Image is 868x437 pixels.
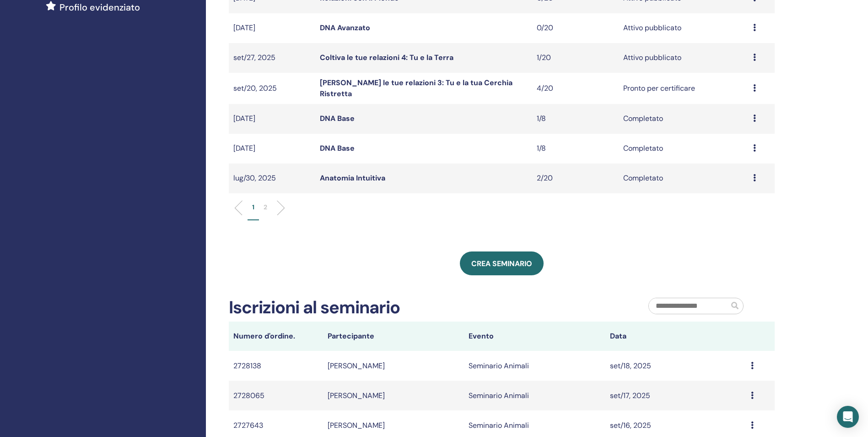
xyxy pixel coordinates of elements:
[252,202,254,212] p: 1
[320,114,355,123] a: DNA Base
[229,297,400,318] h2: Iscrizioni al seminario
[229,351,323,381] td: 2728138
[264,202,267,212] p: 2
[471,259,532,268] span: Crea seminario
[59,0,140,14] span: Profilo evidenziato
[229,73,315,104] td: set/20, 2025
[605,322,746,351] th: Data
[323,351,464,381] td: [PERSON_NAME]
[323,381,464,410] td: [PERSON_NAME]
[619,104,749,134] td: Completato
[320,143,355,153] a: DNA Base
[605,351,746,381] td: set/18, 2025
[532,164,619,193] td: 2/20
[229,381,323,410] td: 2728065
[464,381,605,410] td: Seminario Animali
[460,251,544,275] a: Crea seminario
[320,173,385,183] a: Anatomia Intuitiva
[532,104,619,134] td: 1/8
[229,322,323,351] th: Numero d'ordine.
[323,322,464,351] th: Partecipante
[619,134,749,164] td: Completato
[605,381,746,410] td: set/17, 2025
[229,104,315,134] td: [DATE]
[320,23,370,33] a: DNA Avanzato
[619,43,749,73] td: Attivo pubblicato
[229,43,315,73] td: set/27, 2025
[532,73,619,104] td: 4/20
[532,134,619,164] td: 1/8
[837,406,859,428] div: Open Intercom Messenger
[619,73,749,104] td: Pronto per certificare
[619,164,749,193] td: Completato
[532,43,619,73] td: 1/20
[320,53,453,62] a: Coltiva le tue relazioni 4: Tu e la Terra
[464,351,605,381] td: Seminario Animali
[320,78,512,98] a: [PERSON_NAME] le tue relazioni 3: Tu e la tua Cerchia Ristretta
[619,13,749,43] td: Attivo pubblicato
[229,13,315,43] td: [DATE]
[464,322,605,351] th: Evento
[532,13,619,43] td: 0/20
[229,164,315,193] td: lug/30, 2025
[229,134,315,164] td: [DATE]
